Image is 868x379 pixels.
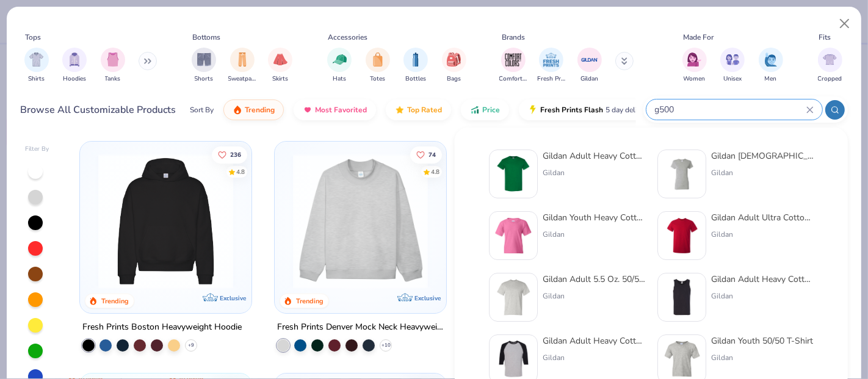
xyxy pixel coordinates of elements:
[405,74,426,84] span: Bottles
[711,150,814,162] div: Gildan [DEMOGRAPHIC_DATA]' Heavy Cotton™ T-Shirt
[272,74,288,84] span: Skirts
[236,52,249,67] img: Sweatpants Image
[494,278,532,316] img: 91159a56-43a2-494b-b098-e2c28039eaf0
[494,217,532,254] img: db3463ef-4353-4609-ada1-7539d9cdc7e6
[682,48,707,84] div: filter for Women
[683,32,714,43] div: Made For
[407,105,442,115] span: Top Rated
[711,229,814,240] div: Gildan
[63,74,86,84] span: Hoodies
[759,48,783,84] div: filter for Men
[82,320,242,335] div: Fresh Prints Boston Heavyweight Hoodie
[403,48,428,84] div: filter for Bottles
[447,74,461,84] span: Bags
[228,48,256,84] div: filter for Sweatpants
[192,48,216,84] div: filter for Shorts
[410,146,442,163] button: Like
[711,334,813,347] div: Gildan Youth 50/50 T-Shirt
[442,48,466,84] button: filter button
[542,51,560,69] img: Fresh Prints Image
[494,340,532,378] img: 9278ce09-0d59-4a10-a90b-5020d43c2e95
[833,12,856,35] button: Close
[654,103,806,117] input: Try "T-Shirt"
[461,99,509,120] button: Price
[494,155,532,193] img: db319196-8705-402d-8b46-62aaa07ed94f
[220,294,246,302] span: Exclusive
[711,211,814,224] div: Gildan Adult Ultra Cotton 6 Oz. T-Shirt
[537,74,565,84] span: Fresh Prints
[720,48,745,84] button: filter button
[663,155,701,193] img: f353747f-df2b-48a7-9668-f657901a5e3e
[543,352,645,363] div: Gildan
[580,74,598,84] span: Gildan
[519,99,660,120] button: Fresh Prints Flash5 day delivery
[431,167,439,176] div: 4.8
[429,151,436,157] span: 74
[62,48,87,84] button: filter button
[543,211,645,224] div: Gildan Youth Heavy Cotton 5.3 Oz. T-Shirt
[328,32,368,43] div: Accessories
[502,32,525,43] div: Brands
[543,334,645,347] div: Gildan Adult Heavy Cotton™ 5.3 Oz. 3/4-Raglan Sleeve T-Shirt
[193,32,221,43] div: Bottoms
[105,74,121,84] span: Tanks
[409,52,422,67] img: Bottles Image
[720,48,745,84] div: filter for Unisex
[711,352,813,363] div: Gildan
[233,105,242,115] img: trending.gif
[239,154,386,289] img: d4a37e75-5f2b-4aef-9a6e-23330c63bbc0
[268,48,292,84] div: filter for Skirts
[442,48,466,84] div: filter for Bags
[25,32,41,43] div: Tops
[499,74,527,84] span: Comfort Colors
[577,48,602,84] button: filter button
[726,52,740,67] img: Unisex Image
[504,51,523,69] img: Comfort Colors Image
[759,48,783,84] button: filter button
[370,74,385,84] span: Totes
[277,320,444,335] div: Fresh Prints Denver Mock Neck Heavyweight Sweatshirt
[366,48,390,84] button: filter button
[386,99,451,120] button: Top Rated
[663,340,701,378] img: 12c717a8-bff4-429b-8526-ab448574c88c
[684,74,706,84] span: Women
[403,48,428,84] button: filter button
[682,48,707,84] button: filter button
[195,74,214,84] span: Shorts
[499,48,527,84] div: filter for Comfort Colors
[92,154,239,289] img: 91acfc32-fd48-4d6b-bdad-a4c1a30ac3fc
[68,52,81,67] img: Hoodies Image
[711,273,814,286] div: Gildan Adult Heavy Cotton 5.3 Oz. Tank
[268,48,292,84] button: filter button
[62,48,87,84] div: filter for Hoodies
[381,342,390,349] span: + 10
[663,278,701,316] img: 88a44a92-e2a5-4f89-8212-3978ff1d2bb4
[723,74,742,84] span: Unisex
[395,105,405,115] img: TopRated.gif
[273,52,288,67] img: Skirts Image
[499,48,527,84] button: filter button
[327,48,352,84] div: filter for Hats
[190,104,214,115] div: Sort By
[543,291,645,301] div: Gildan
[711,167,814,178] div: Gildan
[25,145,49,154] div: Filter By
[528,105,538,115] img: flash.gif
[818,48,842,84] div: filter for Cropped
[29,52,43,67] img: Shirts Image
[687,52,701,67] img: Women Image
[819,32,831,43] div: Fits
[228,48,256,84] button: filter button
[197,52,211,67] img: Shorts Image
[414,294,441,302] span: Exclusive
[537,48,565,84] button: filter button
[245,105,275,115] span: Trending
[228,74,256,84] span: Sweatpants
[543,273,645,286] div: Gildan Adult 5.5 Oz. 50/50 T-Shirt
[543,167,645,178] div: Gildan
[327,48,352,84] button: filter button
[24,48,49,84] div: filter for Shirts
[333,52,347,67] img: Hats Image
[765,74,777,84] span: Men
[24,48,49,84] button: filter button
